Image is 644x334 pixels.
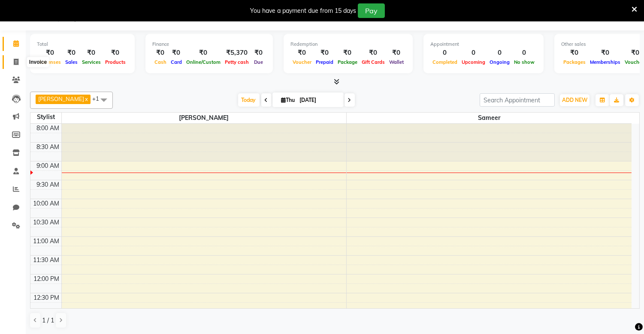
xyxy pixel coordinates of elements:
div: ₹0 [37,48,63,58]
div: ₹5,370 [223,48,251,58]
div: Invoice [27,57,49,67]
div: Total [37,41,128,48]
span: Voucher [290,59,314,65]
div: ₹0 [80,48,103,58]
input: 2025-09-04 [297,94,340,107]
span: Packages [561,59,588,65]
div: 0 [430,48,460,58]
div: 0 [460,48,487,58]
div: Appointment [430,41,537,48]
div: ₹0 [314,48,336,58]
div: 9:00 AM [35,161,61,170]
span: Online/Custom [184,59,223,65]
div: 10:00 AM [32,199,61,208]
span: Package [336,59,360,65]
div: 12:30 PM [32,293,61,302]
div: ₹0 [336,48,360,58]
div: ₹0 [169,48,184,58]
span: Gift Cards [360,59,387,65]
div: ₹0 [251,48,266,58]
div: ₹0 [184,48,223,58]
div: Stylist [30,113,61,122]
button: Pay [358,3,385,18]
span: No show [512,59,537,65]
div: 0 [487,48,512,58]
div: ₹0 [387,48,406,58]
div: Redemption [290,41,406,48]
div: ₹0 [588,48,623,58]
div: 11:00 AM [32,237,61,246]
input: Search Appointment [480,93,555,107]
span: Memberships [588,59,623,65]
span: Petty cash [223,59,251,65]
span: [PERSON_NAME] [62,113,347,123]
span: Completed [430,59,460,65]
div: ₹0 [152,48,169,58]
button: ADD NEW [560,94,590,106]
div: 8:00 AM [35,124,61,133]
div: 8:30 AM [35,143,61,152]
span: Sales [63,59,80,65]
div: ₹0 [561,48,588,58]
span: Services [80,59,103,65]
span: Card [169,59,184,65]
div: 11:30 AM [32,256,61,265]
span: +1 [92,95,106,102]
span: Cash [152,59,169,65]
div: ₹0 [103,48,128,58]
span: Thu [279,97,297,103]
span: Prepaid [314,59,336,65]
div: 10:30 AM [32,218,61,227]
span: 1 / 1 [42,316,54,325]
div: Finance [152,41,266,48]
span: Due [252,59,265,65]
div: ₹0 [290,48,314,58]
span: Wallet [387,59,406,65]
span: ADD NEW [562,97,587,103]
div: ₹0 [63,48,80,58]
span: Ongoing [487,59,512,65]
span: Sameer [347,113,632,123]
div: You have a payment due from 15 days [250,6,356,15]
span: Products [103,59,128,65]
a: x [84,95,88,102]
span: Today [238,93,260,107]
div: 9:30 AM [35,180,61,189]
div: ₹0 [360,48,387,58]
span: Upcoming [460,59,487,65]
div: 0 [512,48,537,58]
div: 12:00 PM [32,274,61,283]
span: [PERSON_NAME] [38,95,84,102]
